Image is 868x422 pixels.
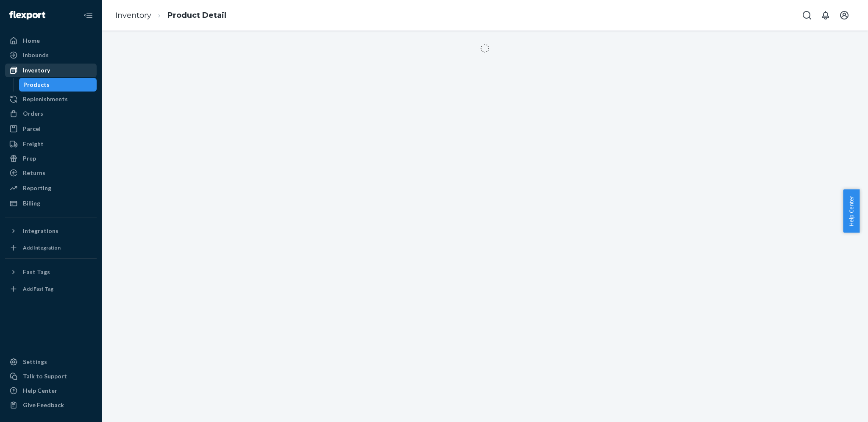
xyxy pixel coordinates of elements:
img: Flexport logo [9,11,45,19]
button: Give Feedback [5,398,97,412]
a: Settings [5,355,97,369]
a: Replenishments [5,92,97,106]
a: Inventory [115,11,151,20]
div: Freight [23,140,44,148]
a: Help Center [5,384,97,397]
a: Home [5,34,97,47]
div: Inbounds [23,51,49,59]
div: Add Fast Tag [23,285,53,292]
div: Reporting [23,184,51,192]
a: Inventory [5,64,97,77]
div: Fast Tags [23,268,50,276]
a: Talk to Support [5,369,97,383]
a: Add Integration [5,241,97,255]
a: Products [19,78,97,92]
div: Give Feedback [23,401,64,409]
div: Inventory [23,66,50,75]
div: Products [23,81,50,89]
button: Fast Tags [5,265,97,279]
button: Close Navigation [80,7,97,24]
button: Open Search Box [798,7,815,24]
ol: breadcrumbs [108,3,233,28]
button: Help Center [843,189,860,233]
button: Integrations [5,224,97,238]
button: Open account menu [836,7,853,24]
div: Help Center [23,386,57,395]
div: Prep [23,154,36,163]
a: Reporting [5,181,97,195]
div: Orders [23,109,43,118]
button: Open notifications [817,7,834,24]
div: Billing [23,199,40,208]
a: Billing [5,197,97,210]
a: Inbounds [5,48,97,62]
a: Returns [5,166,97,180]
div: Home [23,36,40,45]
div: Returns [23,169,45,177]
a: Add Fast Tag [5,282,97,296]
a: Prep [5,152,97,165]
a: Parcel [5,122,97,136]
a: Freight [5,137,97,151]
div: Talk to Support [23,372,67,380]
a: Orders [5,107,97,120]
div: Settings [23,358,47,366]
a: Product Detail [167,11,226,20]
div: Parcel [23,125,41,133]
div: Integrations [23,227,58,235]
div: Add Integration [23,244,61,251]
div: Replenishments [23,95,68,103]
